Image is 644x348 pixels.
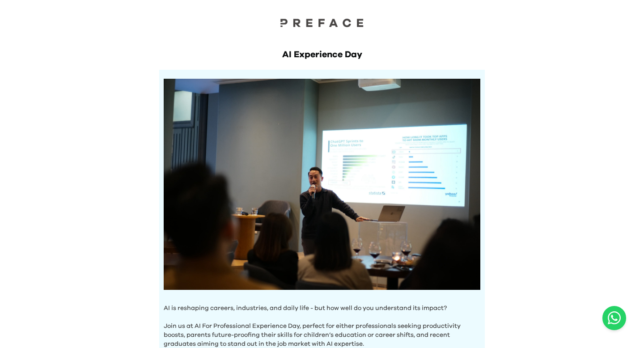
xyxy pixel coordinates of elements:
a: Preface Logo [277,18,367,30]
button: Open WhatsApp chat [602,306,626,330]
a: Chat with us on WhatsApp [602,306,626,330]
h1: AI Experience Day [159,48,485,61]
img: Hero Image [164,79,480,290]
p: AI is reshaping careers, industries, and daily life - but how well do you understand its impact? [164,304,480,313]
img: Preface Logo [277,18,367,27]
